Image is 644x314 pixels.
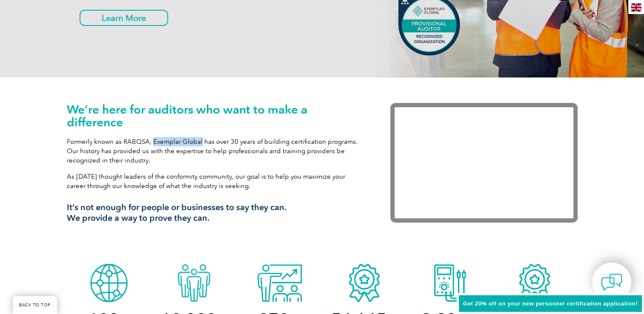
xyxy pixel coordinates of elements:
img: contact-chat.png [601,271,622,293]
iframe: Exemplar Global: Working together to make a difference [390,103,578,223]
p: Formerly known as RABQSA, Exemplar Global has over 30 years of building certification programs. O... [67,137,365,165]
p: As [DATE] thought leaders of the conformity community, our goal is to help you maximize your care... [67,172,365,191]
h1: We’re here for auditors who want to make a difference [67,103,365,128]
a: BACK TO TOP [13,296,57,314]
a: Learn More [80,10,168,26]
img: en [631,3,641,11]
span: Get 20% off on your new personnel certification application! [463,300,638,307]
h3: It’s not enough for people or businesses to say they can. We provide a way to prove they can. [67,202,365,223]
